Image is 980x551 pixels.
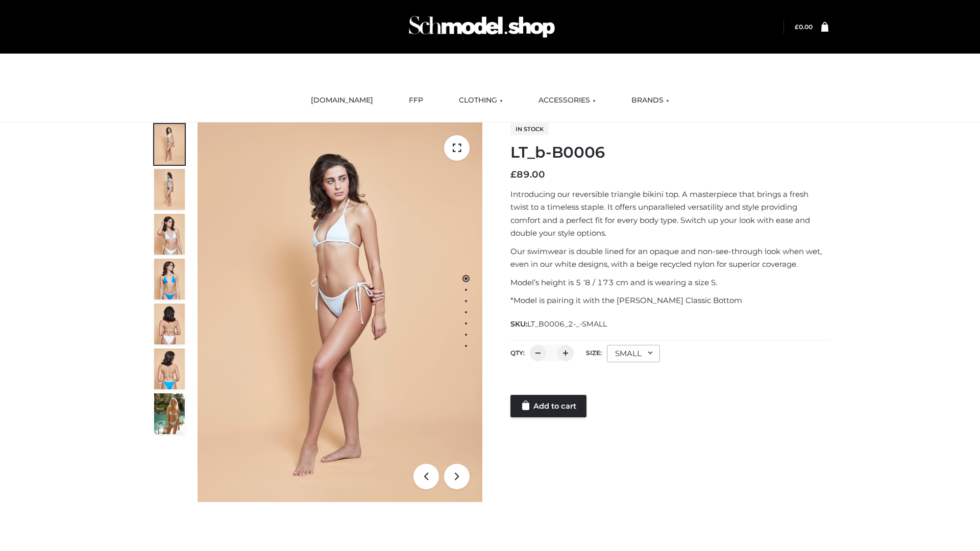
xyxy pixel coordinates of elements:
[510,318,608,330] span: SKU:
[154,214,185,255] img: ArielClassicBikiniTop_CloudNine_AzureSky_OW114ECO_3-scaled.jpg
[510,294,828,307] p: *Model is pairing it with the [PERSON_NAME] Classic Bottom
[531,89,603,112] a: ACCESSORIES
[510,188,828,240] p: Introducing our reversible triangle bikini top. A masterpiece that brings a fresh twist to a time...
[154,393,185,434] img: Arieltop_CloudNine_AzureSky2.jpg
[154,348,185,389] img: ArielClassicBikiniTop_CloudNine_AzureSky_OW114ECO_8-scaled.jpg
[154,124,185,165] img: ArielClassicBikiniTop_CloudNine_AzureSky_OW114ECO_1-scaled.jpg
[510,349,525,357] label: QTY:
[510,276,828,289] p: Model’s height is 5 ‘8 / 173 cm and is wearing a size S.
[510,245,828,271] p: Our swimwear is double lined for an opaque and non-see-through look when wet, even in our white d...
[198,122,482,502] img: ArielClassicBikiniTop_CloudNine_AzureSky_OW114ECO_1
[795,23,813,31] bdi: 0.00
[586,349,602,357] label: Size:
[795,23,813,31] a: £0.00
[401,89,431,112] a: FFP
[607,345,660,362] div: SMALL
[451,89,510,112] a: CLOTHING
[510,169,545,180] bdi: 89.00
[405,7,558,47] img: Schmodel Admin 964
[303,89,381,112] a: [DOMAIN_NAME]
[154,169,185,210] img: ArielClassicBikiniTop_CloudNine_AzureSky_OW114ECO_2-scaled.jpg
[154,259,185,299] img: ArielClassicBikiniTop_CloudNine_AzureSky_OW114ECO_4-scaled.jpg
[527,319,607,329] span: LT_B0006_2-_-SMALL
[154,304,185,344] img: ArielClassicBikiniTop_CloudNine_AzureSky_OW114ECO_7-scaled.jpg
[510,395,586,417] a: Add to cart
[624,89,677,112] a: BRANDS
[795,23,799,31] span: £
[510,169,517,180] span: £
[510,123,549,135] span: In stock
[510,143,828,162] h1: LT_b-B0006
